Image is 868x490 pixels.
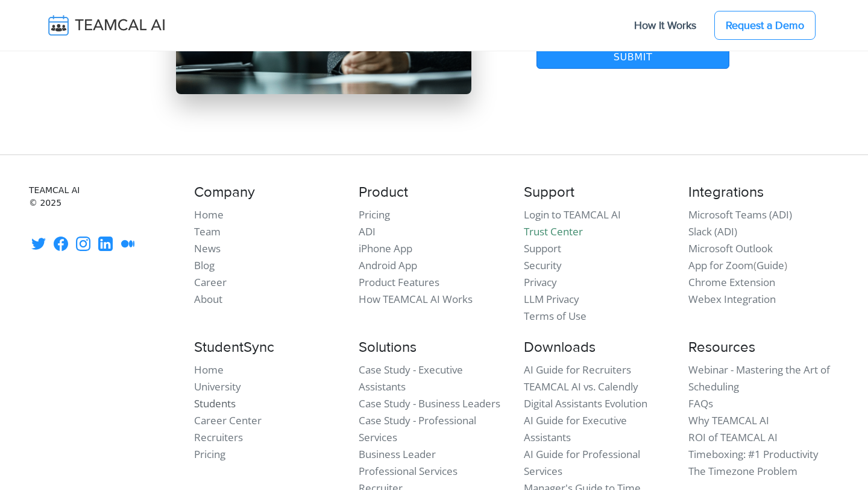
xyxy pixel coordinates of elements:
h4: Resources [688,339,839,357]
a: AI Guide for Recruiters [524,363,631,377]
a: Professional Services [359,464,458,478]
h4: Downloads [524,339,675,357]
a: About [194,292,222,306]
h4: StudentSync [194,339,345,357]
a: Career [194,275,227,289]
a: Product Features [359,275,439,289]
a: Why TEAMCAL AI [688,413,769,427]
a: Security [524,258,562,272]
a: Terms of Use [524,309,587,323]
h4: Company [194,184,345,202]
a: Guide [756,258,784,272]
a: Home [194,363,224,377]
a: Case Study - Business Leaders [359,396,500,410]
a: Case Study - Professional Services [359,413,476,444]
a: Request a Demo [714,11,816,40]
h4: Integrations [688,184,839,202]
a: How It Works [622,13,708,38]
a: iPhone App [359,241,412,255]
a: Career Center [194,413,262,427]
a: Slack (ADI) [688,224,737,238]
li: ( ) [688,257,839,274]
a: TEAMCAL AI vs. Calendly [524,380,638,393]
a: LLM Privacy [524,292,579,306]
a: Pricing [194,447,225,461]
a: Privacy [524,275,557,289]
a: Microsoft Outlook [688,241,773,255]
a: Business Leader [359,447,436,461]
a: The Timezone Problem [688,464,797,478]
a: ROI of TEAMCAL AI [688,430,778,444]
a: Recruiters [194,430,243,444]
a: Case Study - Executive Assistants [359,363,463,393]
a: Home [194,208,224,221]
a: Webinar - Mastering the Art of Scheduling [688,363,830,393]
a: Chrome Extension [688,275,775,289]
a: AI Guide for Professional Services [524,447,640,478]
a: News [194,241,221,255]
a: App for Zoom [688,258,753,272]
a: Timeboxing: #1 Productivity [688,447,819,461]
a: Students [194,396,236,410]
h4: Solutions [359,339,509,357]
h4: Support [524,184,675,202]
button: Submit [536,46,729,69]
a: Webex Integration [688,292,776,306]
a: Support [524,241,561,255]
h4: Product [359,184,509,202]
a: FAQs [688,396,713,410]
a: Android App [359,258,417,272]
a: Digital Assistants Evolution [524,396,647,410]
a: Pricing [359,208,390,221]
a: AI Guide for Executive Assistants [524,413,627,444]
a: Team [194,224,221,238]
small: TEAMCAL AI © 2025 [29,184,180,209]
a: Trust Center [524,224,583,238]
a: How TEAMCAL AI Works [359,292,473,306]
a: Login to TEAMCAL AI [524,208,621,221]
a: Blog [194,258,215,272]
a: ADI [359,224,376,238]
a: Microsoft Teams (ADI) [688,208,792,221]
a: University [194,380,241,393]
